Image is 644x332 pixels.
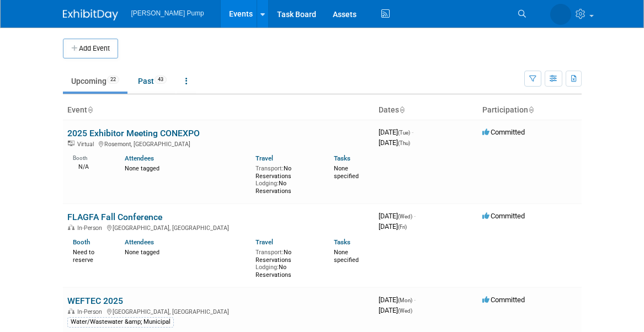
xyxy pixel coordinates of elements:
span: 43 [155,76,167,84]
span: Lodging: [256,264,279,271]
span: [DATE] [379,296,416,304]
a: WEFTEC 2025 [67,296,123,306]
a: Upcoming22 [63,71,127,92]
a: Sort by Start Date [399,105,405,114]
div: N/A [73,162,109,171]
a: Attendees [125,154,154,162]
span: Committed [482,212,525,220]
span: (Tue) [398,130,410,136]
span: Committed [482,128,525,136]
span: - [412,128,413,136]
div: No Reservations No Reservations [256,163,317,195]
div: [GEOGRAPHIC_DATA], [GEOGRAPHIC_DATA] [67,223,370,232]
a: Attendees [125,238,154,246]
button: Add Event [63,39,118,58]
span: (Wed) [398,213,412,219]
span: In-Person [77,224,105,232]
span: [DATE] [379,306,412,314]
a: Past43 [130,71,175,92]
span: Transport: [256,249,284,256]
span: Transport: [256,165,284,172]
span: [DATE] [379,222,407,231]
a: FLAGFA Fall Conference [67,212,162,222]
span: Lodging: [256,180,279,187]
div: None tagged [125,247,247,256]
th: Participation [478,101,582,120]
span: - [414,212,416,220]
span: [DATE] [379,138,410,147]
a: 2025 Exhibitor Meeting CONEXPO [67,128,200,138]
img: In-Person Event [68,308,74,314]
span: (Thu) [398,140,410,146]
div: Booth [73,151,109,162]
span: None specified [334,165,359,180]
div: Need to reserve [73,247,109,264]
span: - [414,296,416,304]
span: (Fri) [398,224,407,230]
img: In-Person Event [68,224,74,230]
span: (Mon) [398,297,412,303]
a: Booth [73,238,90,246]
div: None tagged [125,163,247,173]
a: Tasks [334,238,350,246]
img: Amanda Smith [550,4,571,25]
span: 22 [107,76,119,84]
div: Water/Wastewater &amp; Municipal [67,317,174,327]
a: Travel [256,154,273,162]
span: [PERSON_NAME] Pump [131,9,204,17]
th: Event [63,101,374,120]
span: In-Person [77,308,105,315]
span: [DATE] [379,212,416,220]
a: Travel [256,238,273,246]
div: No Reservations No Reservations [256,247,317,279]
img: ExhibitDay [63,9,118,20]
span: [DATE] [379,128,413,136]
span: None specified [334,249,359,264]
a: Sort by Event Name [87,105,93,114]
div: [GEOGRAPHIC_DATA], [GEOGRAPHIC_DATA] [67,307,370,315]
img: Virtual Event [68,141,74,146]
a: Tasks [334,154,350,162]
th: Dates [374,101,478,120]
span: Virtual [77,141,97,148]
span: Committed [482,296,525,304]
span: (Wed) [398,308,412,314]
div: Rosemont, [GEOGRAPHIC_DATA] [67,139,370,148]
a: Sort by Participation Type [528,105,534,114]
